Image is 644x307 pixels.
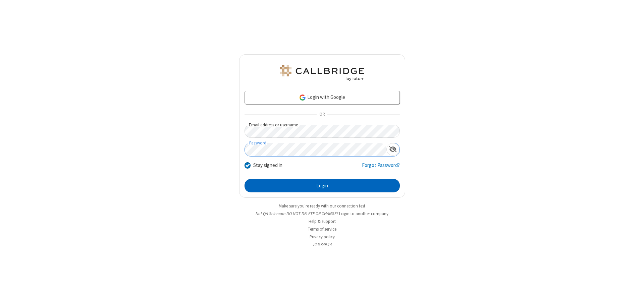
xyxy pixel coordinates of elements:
a: Help & support [309,219,336,224]
li: v2.6.349.14 [239,241,405,248]
input: Password [245,143,386,156]
div: Show password [386,143,399,156]
button: Login [245,179,400,192]
a: Make sure you're ready with our connection test [279,203,365,209]
label: Stay signed in [253,162,282,169]
button: Login to another company [339,210,388,217]
a: Forgot Password? [362,162,400,174]
a: Terms of service [308,226,336,232]
img: google-icon.png [299,94,306,101]
a: Login with Google [245,91,400,104]
span: OR [317,110,327,119]
input: Email address or username [245,125,400,138]
img: QA Selenium DO NOT DELETE OR CHANGE [278,65,366,81]
a: Privacy policy [310,234,335,240]
li: Not QA Selenium DO NOT DELETE OR CHANGE? [239,210,405,217]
